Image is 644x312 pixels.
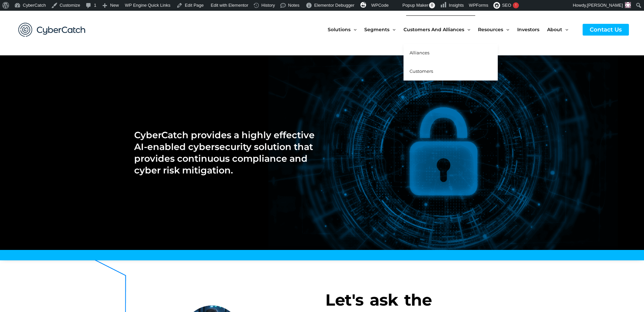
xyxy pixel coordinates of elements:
[502,3,511,8] span: SEO
[12,16,92,44] img: CyberCatch
[478,15,503,44] span: Resources
[389,15,395,44] span: Menu Toggle
[410,50,429,55] span: Alliances
[513,2,519,8] div: !
[364,15,389,44] span: Segments
[404,62,498,81] a: Customers
[517,15,547,44] a: Investors
[429,2,435,8] span: 0
[410,68,433,74] span: Customers
[562,15,568,44] span: Menu Toggle
[328,15,351,44] span: Solutions
[211,3,248,8] span: Edit with Elementor
[328,15,576,44] nav: Site Navigation: New Main Menu
[360,2,366,8] img: svg+xml;base64,PHN2ZyB4bWxucz0iaHR0cDovL3d3dy53My5vcmcvMjAwMC9zdmciIHZpZXdCb3g9IjAgMCAzMiAzMiI+PG...
[503,15,509,44] span: Menu Toggle
[404,15,464,44] span: Customers and Alliances
[404,44,498,62] a: Alliances
[547,15,562,44] span: About
[134,129,315,176] h2: CyberCatch provides a highly effective AI-enabled cybersecurity solution that provides continuous...
[583,24,629,36] a: Contact Us
[517,15,539,44] span: Investors
[351,15,357,44] span: Menu Toggle
[464,15,470,44] span: Menu Toggle
[587,3,623,8] span: [PERSON_NAME]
